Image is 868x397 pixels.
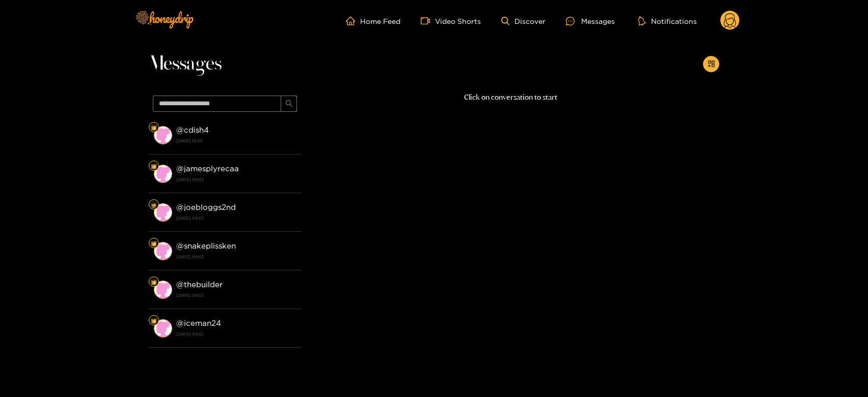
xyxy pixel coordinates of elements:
[176,291,296,300] strong: [DATE] 09:53
[176,203,236,211] strong: @ joebloggs2nd
[176,126,209,134] strong: @ cdish4
[154,165,172,183] img: conversation
[176,319,221,327] strong: @ iceman24
[302,91,719,103] p: Click on conversation to start
[708,60,715,69] span: appstore-add
[154,281,172,299] img: conversation
[151,240,157,247] img: Fan Level
[421,16,435,25] span: video-camera
[154,126,172,144] img: conversation
[421,16,481,25] a: Video Shorts
[176,280,223,289] strong: @ thebuilder
[346,16,360,25] span: home
[149,52,222,76] span: Messages
[151,279,157,285] img: Fan Level
[154,203,172,222] img: conversation
[176,213,296,223] strong: [DATE] 09:53
[346,16,400,25] a: Home Feed
[176,164,239,173] strong: @ jamesplyrecaa
[151,318,157,324] img: Fan Level
[703,56,719,72] button: appstore-add
[151,163,157,169] img: Fan Level
[176,175,296,184] strong: [DATE] 09:53
[635,16,700,26] button: Notifications
[151,202,157,208] img: Fan Level
[154,242,172,260] img: conversation
[151,125,157,131] img: Fan Level
[176,329,296,339] strong: [DATE] 09:53
[176,241,236,250] strong: @ snakeplissken
[154,319,172,338] img: conversation
[566,15,615,27] div: Messages
[285,100,293,108] span: search
[501,17,546,25] a: Discover
[176,252,296,261] strong: [DATE] 09:53
[176,136,296,145] strong: [DATE] 10:55
[281,96,297,112] button: search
